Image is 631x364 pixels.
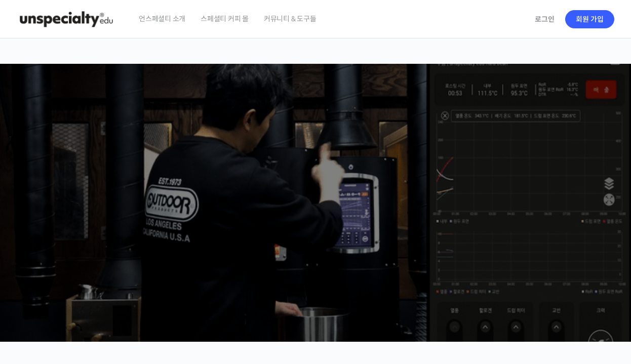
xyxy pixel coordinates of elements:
a: 로그인 [529,8,561,31]
p: [PERSON_NAME]을 다하는 당신을 위해, 최고와 함께 만든 커피 클래스 [10,155,621,206]
a: 회원 가입 [565,10,614,28]
p: 시간과 장소에 구애받지 않고, 검증된 커리큘럼으로 [10,211,621,225]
